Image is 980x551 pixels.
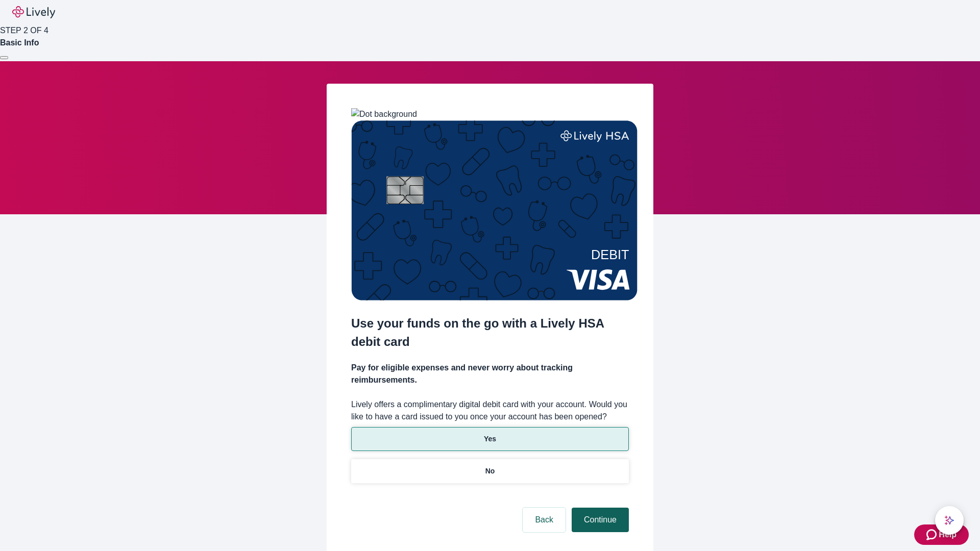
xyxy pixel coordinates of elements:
svg: Lively AI Assistant [944,515,954,525]
img: Dot background [351,108,417,120]
p: Yes [484,434,496,444]
h2: Use your funds on the go with a Lively HSA debit card [351,314,629,351]
svg: Zendesk support icon [926,529,939,541]
button: Yes [351,427,629,451]
img: Lively [12,6,55,18]
button: Continue [572,508,629,532]
span: Help [939,529,957,541]
button: Back [523,508,566,532]
label: Lively offers a complimentary digital debit card with your account. Would you like to have a card... [351,398,629,423]
button: Zendesk support iconHelp [914,524,969,545]
h4: Pay for eligible expenses and never worry about tracking reimbursements. [351,362,629,386]
button: No [351,459,629,483]
img: Debit card [351,120,638,300]
button: chat [935,506,964,535]
p: No [485,466,495,477]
